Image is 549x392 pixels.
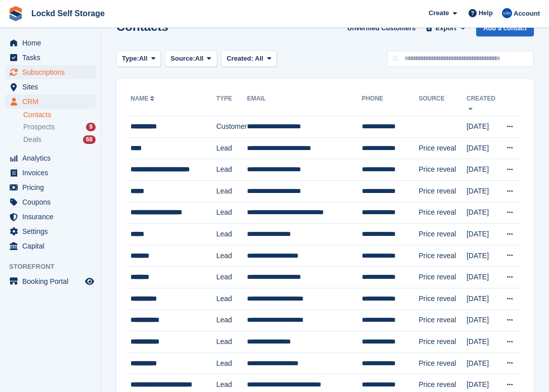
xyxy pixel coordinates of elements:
[165,51,217,67] button: Source: All
[23,110,96,120] a: Contacts
[83,135,96,144] div: 68
[22,239,83,253] span: Capital
[418,353,467,374] td: Price reveal
[343,20,419,36] a: Unverified Customers
[418,202,467,224] td: Price reveal
[424,20,468,36] button: Export
[467,159,500,181] td: [DATE]
[476,20,534,36] a: Add a contact
[139,54,148,64] span: All
[83,275,96,287] a: Preview store
[22,274,83,288] span: Booking Portal
[27,5,109,22] a: Lockd Self Storage
[22,210,83,224] span: Insurance
[22,51,83,65] span: Tasks
[418,288,467,310] td: Price reveal
[9,262,101,272] span: Storefront
[5,80,96,94] a: menu
[418,180,467,202] td: Price reveal
[5,166,96,180] a: menu
[467,245,500,267] td: [DATE]
[429,8,449,18] span: Create
[216,267,247,288] td: Lead
[5,65,96,79] a: menu
[5,274,96,288] a: menu
[116,51,161,67] button: Type: All
[418,91,467,116] th: Source
[418,310,467,331] td: Price reveal
[467,116,500,138] td: [DATE]
[436,23,456,33] span: Export
[5,195,96,209] a: menu
[5,210,96,224] a: menu
[22,224,83,238] span: Settings
[86,123,96,131] div: 9
[479,8,493,18] span: Help
[122,54,139,64] span: Type:
[23,122,55,132] span: Prospects
[467,224,500,246] td: [DATE]
[467,288,500,310] td: [DATE]
[23,134,96,145] a: Deals 68
[5,51,96,65] a: menu
[22,36,83,50] span: Home
[171,54,195,64] span: Source:
[467,310,500,331] td: [DATE]
[418,137,467,159] td: Price reveal
[467,137,500,159] td: [DATE]
[22,180,83,194] span: Pricing
[5,36,96,50] a: menu
[195,54,204,64] span: All
[216,310,247,331] td: Lead
[467,180,500,202] td: [DATE]
[467,95,495,111] a: Created
[22,65,83,79] span: Subscriptions
[5,224,96,238] a: menu
[216,116,247,138] td: Customer
[467,267,500,288] td: [DATE]
[514,9,540,19] span: Account
[23,135,41,144] span: Deals
[216,159,247,181] td: Lead
[216,224,247,246] td: Lead
[22,166,83,180] span: Invoices
[467,331,500,353] td: [DATE]
[502,8,512,18] img: Jonny Bleach
[418,159,467,181] td: Price reveal
[467,202,500,224] td: [DATE]
[5,94,96,109] a: menu
[255,55,264,62] span: All
[418,267,467,288] td: Price reveal
[216,91,247,116] th: Type
[221,51,277,67] button: Created: All
[216,180,247,202] td: Lead
[5,180,96,194] a: menu
[216,137,247,159] td: Lead
[131,95,156,102] a: Name
[467,353,500,374] td: [DATE]
[22,80,83,94] span: Sites
[418,224,467,246] td: Price reveal
[8,6,23,21] img: stora-icon-8386f47178a22dfd0bd8f6a31ec36ba5ce8667c1dd55bd0f319d3a0aa187defe.svg
[5,151,96,165] a: menu
[22,195,83,209] span: Coupons
[23,122,96,132] a: Prospects 9
[216,331,247,353] td: Lead
[418,331,467,353] td: Price reveal
[418,245,467,267] td: Price reveal
[5,239,96,253] a: menu
[216,353,247,374] td: Lead
[22,94,83,109] span: CRM
[227,55,254,62] span: Created:
[22,151,83,165] span: Analytics
[247,91,362,116] th: Email
[362,91,419,116] th: Phone
[216,288,247,310] td: Lead
[216,245,247,267] td: Lead
[216,202,247,224] td: Lead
